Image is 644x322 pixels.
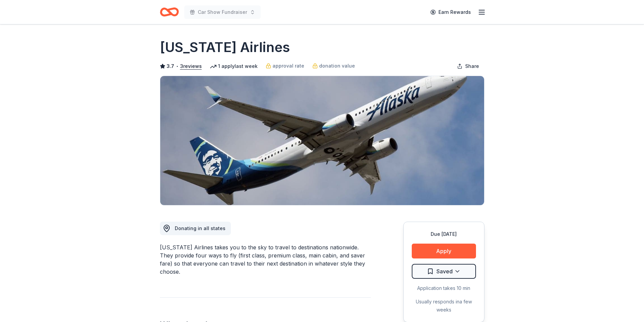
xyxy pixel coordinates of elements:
[176,64,178,69] span: •
[160,243,371,276] div: [US_STATE] Airlines takes you to the sky to travel to destinations nationwide. They provide four ...
[266,62,304,70] a: approval rate
[180,62,202,70] button: 3reviews
[412,284,476,292] div: Application takes 10 min
[312,62,355,70] a: donation value
[426,6,475,18] a: Earn Rewards
[167,62,174,70] span: 3.7
[160,4,179,20] a: Home
[210,62,258,70] div: 1 apply last week
[160,38,290,57] h1: [US_STATE] Airlines
[175,225,225,231] span: Donating in all states
[198,8,247,16] span: Car Show Fundraiser
[272,62,304,70] span: approval rate
[412,298,476,314] div: Usually responds in a few weeks
[465,62,479,70] span: Share
[412,264,476,279] button: Saved
[436,267,453,276] span: Saved
[184,5,261,19] button: Car Show Fundraiser
[160,76,484,205] img: Image for Alaska Airlines
[412,230,476,238] div: Due [DATE]
[319,62,355,70] span: donation value
[412,244,476,258] button: Apply
[452,59,484,73] button: Share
